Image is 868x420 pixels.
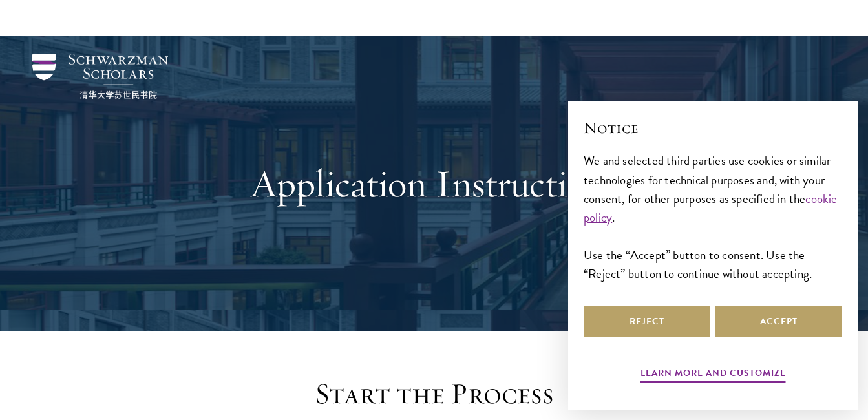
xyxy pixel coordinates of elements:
h2: Start the Process [234,376,635,412]
h1: Application Instructions [211,160,657,207]
button: Learn more and customize [640,365,786,385]
h2: Notice [584,117,842,139]
img: Schwarzman Scholars [32,54,168,99]
button: Reject [584,306,710,337]
a: cookie policy [584,189,838,227]
button: Accept [715,306,842,337]
div: We and selected third parties use cookies or similar technologies for technical purposes and, wit... [584,151,842,282]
